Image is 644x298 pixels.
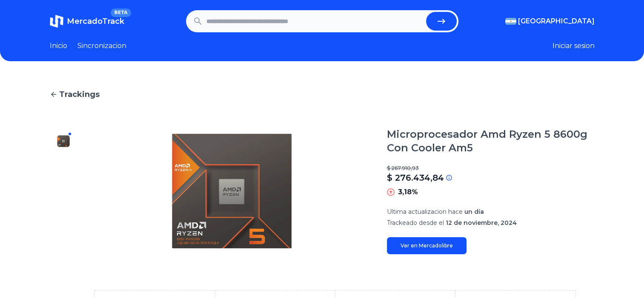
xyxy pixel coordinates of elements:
[77,41,126,51] a: Sincronizacion
[387,237,467,254] a: Ver en Mercadolibre
[387,208,463,216] span: Ultima actualizacion hace
[50,14,63,28] img: MercadoTrack
[50,88,595,100] a: Trackings
[59,88,100,100] span: Trackings
[50,41,67,51] a: Inicio
[67,17,124,26] span: MercadoTrack
[57,134,70,148] img: Microprocesador Amd Ryzen 5 8600g Con Cooler Am5
[94,128,370,254] img: Microprocesador Amd Ryzen 5 8600g Con Cooler Am5
[505,16,595,26] button: [GEOGRAPHIC_DATA]
[387,172,444,184] p: $ 276.434,84
[387,128,595,155] h1: Microprocesador Amd Ryzen 5 8600g Con Cooler Am5
[398,187,418,197] p: 3,18%
[464,208,484,216] span: un día
[111,9,131,17] span: BETA
[446,219,517,227] span: 12 de noviembre, 2024
[505,18,516,25] img: Argentina
[387,165,595,172] p: $ 267.910,93
[552,41,595,51] button: Iniciar sesion
[518,16,595,26] span: [GEOGRAPHIC_DATA]
[387,219,444,227] span: Trackeado desde el
[50,14,124,28] a: MercadoTrackBETA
